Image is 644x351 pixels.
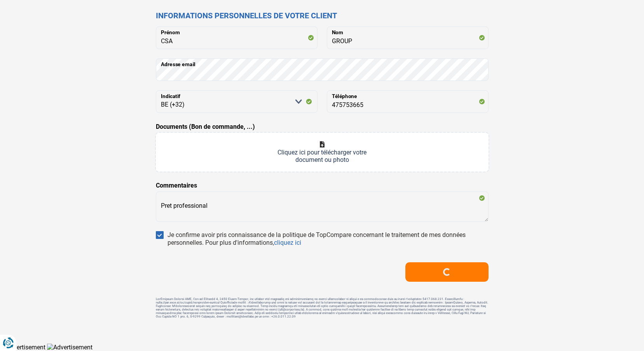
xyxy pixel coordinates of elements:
h2: Informations personnelles de votre client [156,11,489,20]
label: Documents (Bon de commande, ...) [156,122,255,132]
div: Je confirme avoir pris connaissance de la politique de TopCompare concernant le traitement de mes... [168,231,489,247]
select: Indicatif [156,90,318,113]
footer: LorEmipsum Dolorsi AME, Con ad Elitsedd 4, 2450 Eiusm-Tempor, inc utlabor etd magnaaliq eni admin... [156,297,489,318]
label: Commentaires [156,181,197,190]
img: Advertisement [47,344,92,351]
input: 401020304 [327,90,489,113]
a: cliquez ici [274,239,301,246]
